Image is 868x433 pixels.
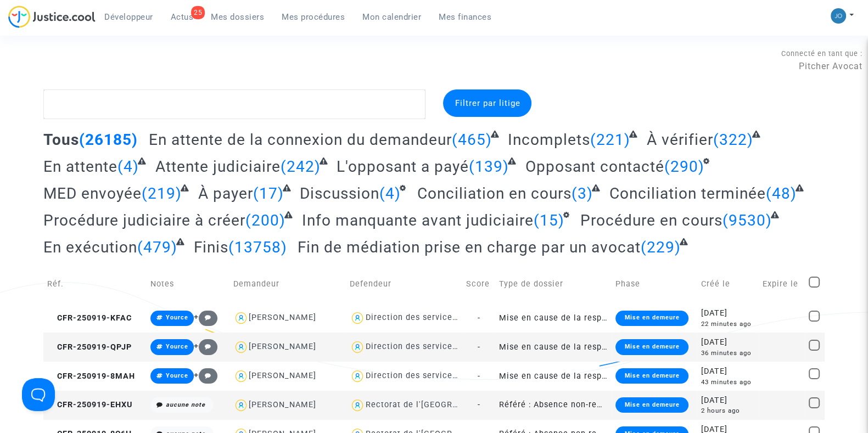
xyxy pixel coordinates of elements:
span: CFR-250919-EHXU [47,400,132,409]
span: Procédure en cours [580,211,723,229]
img: tab_keywords_by_traffic_grey.svg [125,64,133,72]
td: Référé : Absence non-remplacée de professeur depuis plus de 15 jours [495,391,612,420]
span: Yource [166,343,188,350]
img: icon-user.svg [233,368,249,384]
td: Notes [147,265,229,303]
div: Rectorat de l'[GEOGRAPHIC_DATA] [365,400,505,409]
span: (139) [469,158,509,176]
span: (17) [253,184,284,203]
span: Incomplets [508,131,590,149]
div: Direction des services judiciaires du Ministère de la Justice - Bureau FIP4 [365,313,670,322]
td: Créé le [697,265,759,303]
span: Mes dossiers [211,12,264,22]
span: + [194,312,217,322]
span: (290) [664,158,704,176]
span: Procédure judiciaire à créer [43,211,245,229]
span: Yource [166,372,188,379]
i: aucune note [166,401,205,408]
td: Score [462,265,495,303]
span: Mes procédures [282,12,345,22]
img: icon-user.svg [233,339,249,355]
span: L'opposant a payé [337,158,469,176]
span: (200) [245,211,285,229]
span: En attente [43,158,117,176]
span: (9530) [723,211,772,229]
div: [DATE] [701,365,755,378]
img: icon-user.svg [350,339,366,355]
a: Développeur [96,9,162,25]
div: Mise en demeure [615,368,688,384]
span: (229) [641,238,681,256]
img: tab_domain_overview_orange.svg [44,64,53,72]
td: Phase [612,265,697,303]
div: [DATE] [701,336,755,348]
div: 36 minutes ago [701,348,755,358]
div: Domaine: [DOMAIN_NAME] [29,29,124,37]
span: Attente judiciaire [155,158,281,176]
span: Filtrer par litige [455,98,520,108]
div: Direction des services judiciaires du Ministère de la Justice - Bureau FIP4 [365,342,670,351]
a: Mes finances [430,9,500,25]
div: Mise en demeure [615,311,688,326]
span: À payer [198,184,253,203]
a: Mes dossiers [202,9,273,25]
span: Mon calendrier [362,12,421,22]
div: [PERSON_NAME] [249,400,316,409]
span: Conciliation terminée [609,184,765,203]
span: (322) [713,131,753,149]
div: [DATE] [701,307,755,319]
span: (48) [765,184,796,203]
div: 22 minutes ago [701,319,755,329]
td: Expire le [759,265,805,303]
td: Demandeur [229,265,346,303]
span: MED envoyée [43,184,142,203]
span: (465) [452,131,492,149]
div: [PERSON_NAME] [249,342,316,351]
span: - [478,400,480,409]
span: CFR-250919-QPJP [47,342,132,352]
a: Mes procédures [273,9,354,25]
a: Mon calendrier [354,9,430,25]
span: Connecté en tant que : [781,49,863,58]
img: icon-user.svg [350,397,366,413]
span: + [194,341,217,351]
span: Conciliation en cours [417,184,572,203]
span: (26185) [79,131,138,149]
td: Mise en cause de la responsabilité de l'Etat pour lenteur excessive de la Justice [495,303,612,333]
span: Finis [194,238,228,256]
div: 2 hours ago [701,406,755,415]
span: (4) [379,184,401,203]
img: jc-logo.svg [8,5,96,28]
div: Mise en demeure [615,397,688,413]
span: En exécution [43,238,137,256]
div: [PERSON_NAME] [249,371,316,380]
span: (3) [572,184,593,203]
span: Yource [166,314,188,321]
span: (4) [117,158,139,176]
img: 45a793c8596a0d21866ab9c5374b5e4b [831,8,846,24]
span: (479) [137,238,177,256]
span: Opposant contacté [525,158,664,176]
span: CFR-250919-KFAC [47,313,132,323]
span: (242) [281,158,321,176]
div: Direction des services judiciaires du Ministère de la Justice - Bureau FIP4 [365,371,670,380]
span: (13758) [228,238,287,256]
span: CFR-250919-8MAH [47,372,135,381]
span: Tous [43,131,79,149]
img: logo_orange.svg [18,18,26,26]
span: + [194,370,217,380]
div: [DATE] [701,395,755,407]
span: - [478,342,480,352]
span: Actus [171,12,194,22]
span: - [478,372,480,381]
td: Defendeur [346,265,462,303]
div: 25 [191,6,205,19]
span: - [478,313,480,323]
span: Fin de médiation prise en charge par un avocat [298,238,641,256]
div: [PERSON_NAME] [249,313,316,322]
img: icon-user.svg [350,368,366,384]
span: Mes finances [439,12,491,22]
span: À vérifier [647,131,713,149]
div: 43 minutes ago [701,378,755,387]
div: Mise en demeure [615,339,688,355]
